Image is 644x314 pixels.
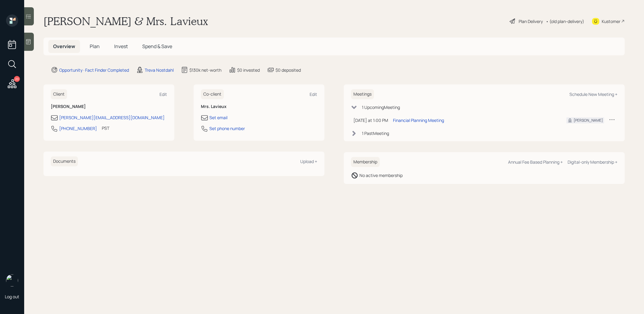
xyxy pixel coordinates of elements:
[393,117,444,123] div: Financial Planning Meeting
[362,130,389,136] div: 1 Past Meeting
[209,114,227,121] div: Set email
[5,294,19,299] div: Log out
[351,157,380,167] h6: Membership
[51,104,167,109] h6: [PERSON_NAME]
[209,125,245,132] div: Set phone number
[51,89,67,99] h6: Client
[14,76,20,82] div: 20
[6,274,18,286] img: treva-nostdahl-headshot.png
[102,125,109,131] div: PST
[310,91,317,97] div: Edit
[519,18,543,25] div: Plan Delivery
[569,91,617,97] div: Schedule New Meeting +
[145,67,174,73] div: Treva Nostdahl
[59,67,129,73] div: Opportunity · Fact Finder Completed
[602,18,620,25] div: Kustomer
[353,117,388,123] div: [DATE] at 1:00 PM
[201,104,317,109] h6: Mrs. Lavieux
[359,172,403,178] div: No active membership
[114,43,128,50] span: Invest
[546,18,584,25] div: • (old plan-delivery)
[351,89,374,99] h6: Meetings
[142,43,172,50] span: Spend & Save
[275,67,301,73] div: $0 deposited
[159,91,167,97] div: Edit
[59,125,97,132] div: [PHONE_NUMBER]
[300,159,317,164] div: Upload +
[53,43,75,50] span: Overview
[189,67,221,73] div: $130k net-worth
[508,159,563,165] div: Annual Fee Based Planning +
[568,159,617,165] div: Digital-only Membership +
[90,43,100,50] span: Plan
[59,114,165,121] div: [PERSON_NAME][EMAIL_ADDRESS][DOMAIN_NAME]
[237,67,260,73] div: $0 invested
[43,15,208,28] h1: [PERSON_NAME] & Mrs. Lavieux
[51,156,78,166] h6: Documents
[201,89,224,99] h6: Co-client
[574,118,603,123] div: [PERSON_NAME]
[362,104,400,110] div: 1 Upcoming Meeting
